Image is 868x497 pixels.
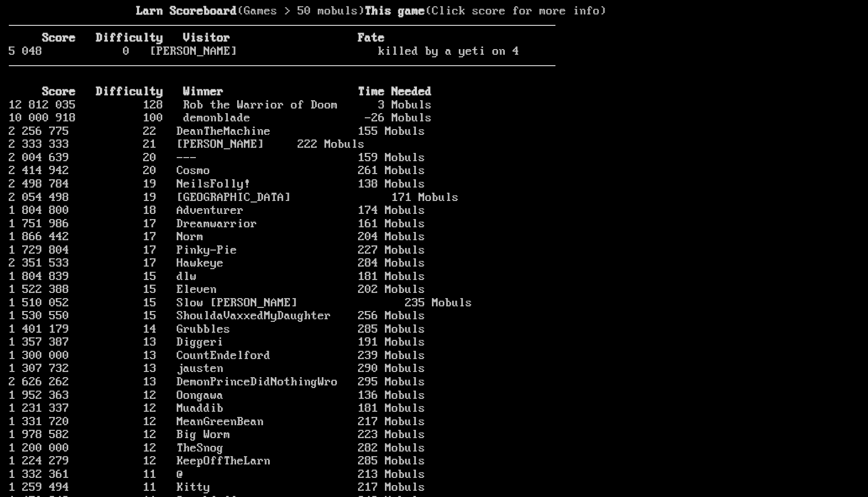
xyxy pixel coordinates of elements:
a: 12 812 035 128 Rob the Warrior of Doom 3 Mobuls [9,99,432,112]
larn: (Games > 50 mobuls) (Click score for more info) Click on a score for more information ---- Reload... [9,5,555,472]
a: 10 000 918 100 demonblade -26 Mobuls [9,112,432,125]
b: Score Difficulty Winner Time Needed [42,85,432,99]
a: 2 054 498 19 [GEOGRAPHIC_DATA] 171 Mobuls [9,191,459,205]
a: 1 952 363 12 Oongawa 136 Mobuls [9,389,425,402]
a: 2 351 533 17 Hawkeye 284 Mobuls [9,257,425,270]
a: 1 231 337 12 Muaddib 181 Mobuls [9,402,425,415]
a: 2 333 333 21 [PERSON_NAME] 222 Mobuls [9,138,365,151]
a: 1 224 279 12 KeepOffTheLarn 285 Mobuls [9,455,425,468]
a: 1 751 986 17 Dreamwarrior 161 Mobuls [9,218,425,231]
a: 1 332 361 11 @ 213 Mobuls [9,468,425,482]
b: Score Difficulty Visitor Fate [42,32,385,45]
a: 1 866 442 17 Norm 204 Mobuls [9,230,425,244]
a: 2 626 262 13 DemonPrinceDidNothingWro 295 Mobuls [9,376,425,389]
a: 1 331 720 12 MeanGreenBean 217 Mobuls [9,415,425,429]
a: 2 256 775 22 DeanTheMachine 155 Mobuls [9,125,425,138]
a: 1 729 804 17 Pinky-Pie 227 Mobuls [9,244,425,257]
a: 1 200 000 12 TheSnog 282 Mobuls [9,442,425,455]
a: 2 004 639 20 --- 159 Mobuls [9,151,425,165]
a: 2 414 942 20 Cosmo 261 Mobuls [9,164,425,178]
a: 1 530 550 15 ShouldaVaxxedMyDaughter 256 Mobuls [9,309,425,323]
a: 5 048 0 [PERSON_NAME] killed by a yeti on 4 [9,45,519,58]
a: 1 307 732 13 jausten 290 Mobuls [9,362,425,376]
a: 1 401 179 14 Grubbles 285 Mobuls [9,323,425,336]
a: 2 498 784 19 NeilsFolly! 138 Mobuls [9,178,425,191]
a: 1 357 387 13 Diggeri 191 Mobuls [9,336,425,349]
b: Larn Scoreboard [136,5,237,18]
a: 1 804 839 15 dlw 181 Mobuls [9,270,425,284]
a: 1 300 000 13 CountEndelford 239 Mobuls [9,349,425,363]
a: 1 522 388 15 Eleven 202 Mobuls [9,283,425,297]
a: 1 978 582 12 Big Worm 223 Mobuls [9,428,425,442]
a: 1 510 052 15 Slow [PERSON_NAME] 235 Mobuls [9,297,472,310]
b: This game [365,5,425,18]
a: 1 804 800 18 Adventurer 174 Mobuls [9,204,425,218]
